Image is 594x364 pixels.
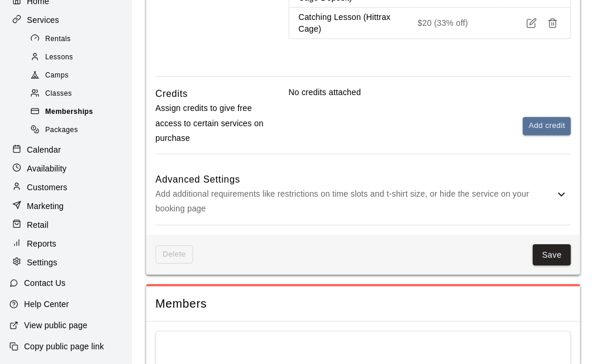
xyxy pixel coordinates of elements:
[156,172,555,187] h6: Advanced Settings
[45,88,72,100] span: Classes
[28,68,127,84] div: Camps
[28,49,127,66] div: Lessons
[28,30,132,48] a: Rentals
[9,216,123,234] a: Retail
[27,14,59,26] p: Services
[28,104,127,120] div: Memberships
[28,85,132,103] a: Classes
[28,122,132,140] a: Packages
[9,11,123,29] a: Services
[156,187,555,216] p: Add additional requirements like restrictions on time slots and t-shirt size, or hide the service...
[156,101,264,146] p: Assign credits to give free access to certain services on purchase
[9,197,123,215] a: Marketing
[27,238,56,250] p: Reports
[156,296,571,312] span: Members
[156,164,571,225] div: Advanced SettingsAdd additional requirements like restrictions on time slots and t-shirt size, or...
[28,103,132,122] a: Memberships
[27,257,58,268] p: Settings
[27,163,67,174] p: Availability
[27,144,61,156] p: Calendar
[24,298,69,310] p: Help Center
[9,178,123,196] a: Customers
[24,319,87,331] p: View public page
[45,52,73,63] span: Lessons
[9,160,123,177] a: Availability
[45,106,93,118] span: Memberships
[533,244,572,266] button: Save
[24,277,66,289] p: Contact Us
[299,11,399,35] p: Catching Lesson (Hittrax Cage)
[28,86,127,102] div: Classes
[45,70,69,82] span: Camps
[45,33,71,45] span: Rentals
[28,31,127,48] div: Rentals
[289,86,572,98] p: No credits attached
[156,86,188,102] h6: Credits
[523,117,571,135] button: Add credit
[9,235,123,252] a: Reports
[27,219,49,231] p: Retail
[24,341,104,352] p: Copy public page link
[418,17,491,29] p: $20 (33% off)
[45,124,78,136] span: Packages
[27,181,67,193] p: Customers
[9,254,123,271] a: Settings
[28,48,132,66] a: Lessons
[28,67,132,85] a: Camps
[28,122,127,139] div: Packages
[9,141,123,159] a: Calendar
[156,245,193,264] span: This membership cannot be deleted since it still has members
[27,200,64,212] p: Marketing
